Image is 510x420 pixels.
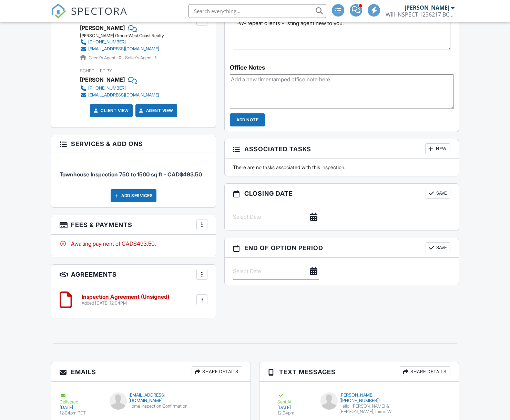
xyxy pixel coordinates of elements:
[110,392,127,410] img: default-user-f0147aede5fd5fa78ca7ade42f37bd4542148d508eef1c3d3ea960f66861d68b.jpg
[89,55,122,60] span: Client's Agent -
[320,392,338,410] img: default-user-f0147aede5fd5fa78ca7ade42f37bd4542148d508eef1c3d3ea960f66861d68b.jpg
[82,294,169,300] h6: Inspection Agreement (Unsigned)
[244,189,293,198] span: Closing date
[88,46,159,52] div: [EMAIL_ADDRESS][DOMAIN_NAME]
[229,164,455,171] div: There are no tasks associated with this inspection.
[51,9,127,24] a: SPECTORA
[155,55,156,60] strong: 1
[80,33,165,39] div: [PERSON_NAME] Group-West Coast Realty
[51,362,251,382] h3: Emails
[82,294,169,306] a: Inspection Agreement (Unsigned) Added [DATE] 12:04PM
[188,4,326,18] input: Search everything...
[80,68,112,73] span: Scheduled By
[230,113,265,126] input: Add Note
[80,74,125,85] div: [PERSON_NAME]
[88,85,126,91] div: [PHONE_NUMBER]
[138,107,173,114] a: Agent View
[60,158,207,184] li: Service: Townhouse Inspection 750 to 1500 sq ft
[277,410,312,416] div: 12:04pm
[80,92,159,99] a: [EMAIL_ADDRESS][DOMAIN_NAME]
[111,189,156,202] div: Add Services
[51,265,216,284] h3: Agreements
[259,362,459,382] h3: Text Messages
[60,171,202,178] span: Townhouse Inspection 750 to 1500 sq ft - CAD$493.50
[400,366,450,377] div: Share Details
[80,85,159,92] a: [PHONE_NUMBER]
[80,23,125,33] a: [PERSON_NAME]
[119,55,121,60] strong: 0
[51,3,66,19] img: The Best Home Inspection Software - Spectora
[426,188,450,199] button: Save
[71,3,127,18] span: SPECTORA
[110,392,193,403] div: [EMAIL_ADDRESS][DOMAIN_NAME]
[405,4,449,11] div: [PERSON_NAME]
[244,144,311,154] span: Associated Tasks
[339,403,398,414] div: Hello, [PERSON_NAME] & [PERSON_NAME], this is Will Inspect automated booking system, your home in...
[60,405,101,410] div: [DATE]
[110,403,193,409] div: Home Inspection Confirmation
[233,208,319,225] input: Select Date
[426,242,450,253] button: Save
[277,405,312,410] div: [DATE]
[192,366,242,377] div: Share Details
[233,16,450,50] textarea: -W- repeat clients - listing agent new to you.
[320,392,398,403] div: [PERSON_NAME] ([PHONE_NUMBER])
[88,39,126,45] div: [PHONE_NUMBER]
[125,55,156,60] span: Seller's Agent -
[80,45,159,52] a: [EMAIL_ADDRESS][DOMAIN_NAME]
[80,39,159,45] a: [PHONE_NUMBER]
[277,392,312,405] div: Sent At
[60,410,101,416] div: 12:04pm PDT
[60,240,207,247] div: Awaiting payment of CAD$493.50.
[60,392,101,405] div: Delivered
[82,300,169,306] div: Added [DATE] 12:04PM
[92,107,129,114] a: Client View
[386,11,455,18] div: Will INSPECT 1236217 BC LTD
[230,64,453,71] div: Office Notes
[51,135,216,153] h3: Services & Add ons
[88,92,159,98] div: [EMAIL_ADDRESS][DOMAIN_NAME]
[51,215,216,235] h3: Fees & Payments
[244,243,323,253] span: End of Option Period
[233,263,319,280] input: Select Date
[425,143,450,154] div: New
